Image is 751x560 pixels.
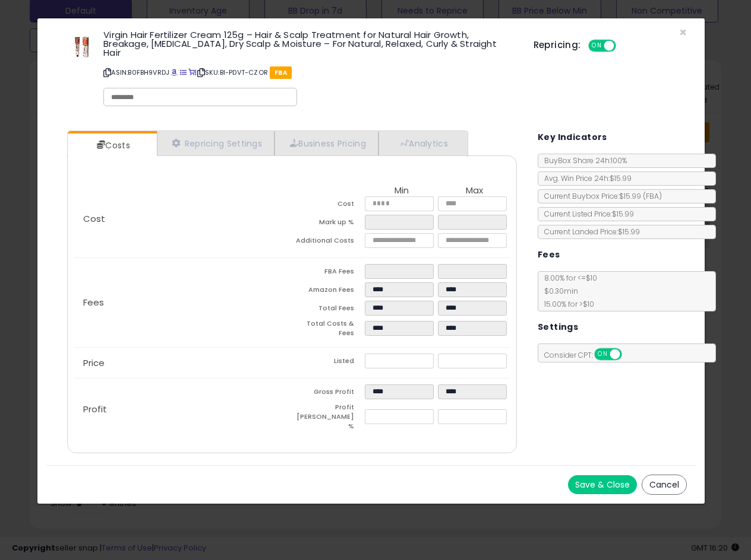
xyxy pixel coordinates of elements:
h5: Settings [538,320,578,335]
span: 8.00 % for <= $10 [538,273,597,309]
button: Cancel [642,475,687,495]
h5: Fees [538,247,560,262]
span: Current Landed Price: $15.99 [538,227,640,237]
td: Additional Costs [292,233,365,252]
a: Repricing Settings [157,131,274,155]
a: Business Pricing [274,131,378,155]
td: Total Costs & Fees [292,319,365,341]
td: Cost [292,196,365,215]
a: Analytics [378,131,466,155]
span: $0.30 min [538,286,578,296]
span: Current Buybox Price: [538,191,662,201]
p: Price [74,358,292,368]
td: Mark up % [292,215,365,233]
p: ASIN: B0FBH9VRDJ | SKU: BI-PDVT-CZOR [103,63,515,82]
span: BuyBox Share 24h: 100% [538,155,627,166]
span: Avg. Win Price 24h: $15.99 [538,173,632,183]
td: Listed [292,354,365,372]
a: Your listing only [188,68,195,77]
span: FBA [270,66,292,79]
span: $15.99 [619,191,662,201]
td: Total Fees [292,301,365,319]
th: Max [438,186,510,196]
span: Current Listed Price: $15.99 [538,209,634,219]
a: BuyBox page [171,68,178,77]
span: OFF [620,349,639,359]
td: FBA Fees [292,264,365,282]
h3: Virgin Hair Fertilizer Cream 125g – Hair & Scalp Treatment for Natural Hair Growth, Breakage, [ME... [103,30,515,57]
p: Profit [74,405,292,414]
p: Cost [74,214,292,224]
span: OFF [614,41,633,51]
button: Save & Close [568,475,637,494]
span: ON [589,41,604,51]
img: 31uqrbx5agL._SL60_.jpg [64,30,100,66]
td: Profit [PERSON_NAME] % [292,403,365,434]
span: ( FBA ) [643,191,662,201]
h5: Repricing: [534,40,581,50]
span: ON [595,349,610,359]
p: Fees [74,298,292,307]
span: 15.00 % for > $10 [538,299,594,309]
a: All offer listings [180,68,187,77]
a: Costs [68,133,156,157]
td: Gross Profit [292,384,365,403]
span: × [679,24,687,41]
th: Min [365,186,437,196]
h5: Key Indicators [538,130,607,145]
td: Amazon Fees [292,282,365,301]
span: Consider CPT: [538,350,638,360]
